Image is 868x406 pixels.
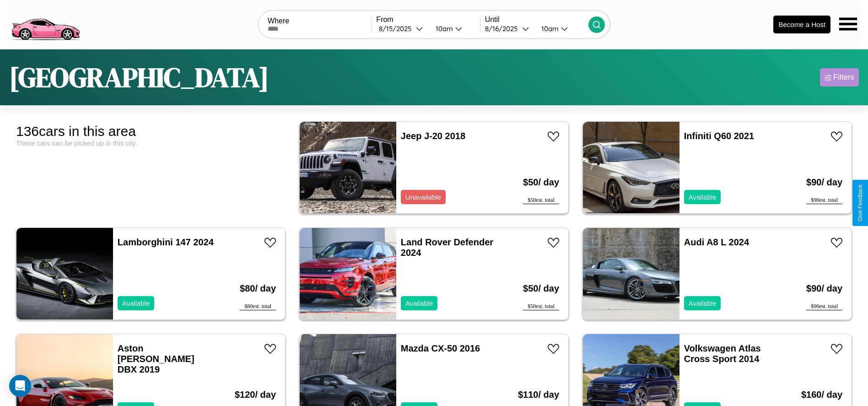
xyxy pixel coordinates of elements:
[684,343,761,364] a: Volkswagen Atlas Cross Sport 2014
[405,297,433,309] p: Available
[431,24,455,33] div: 10am
[857,184,863,222] div: Give Feedback
[7,5,84,43] img: logo
[684,237,749,247] a: Audi A8 L 2024
[118,343,194,374] a: Aston [PERSON_NAME] DBX 2019
[523,274,559,303] h3: $ 50 / day
[405,191,441,203] p: Unavailable
[118,237,214,247] a: Lamborghini 147 2024
[833,73,854,82] div: Filters
[376,16,480,24] label: From
[401,343,480,353] a: Mazda CX-50 2016
[379,24,416,33] div: 8 / 15 / 2025
[523,197,559,204] div: $ 50 est. total
[428,24,480,33] button: 10am
[689,297,717,309] p: Available
[806,303,842,310] div: $ 90 est. total
[9,375,31,397] div: Open Intercom Messenger
[485,24,522,33] div: 8 / 16 / 2025
[240,274,276,303] h3: $ 80 / day
[401,131,465,141] a: Jeep J-20 2018
[806,274,842,303] h3: $ 90 / day
[16,139,286,147] div: These cars can be picked up in this city.
[806,197,842,204] div: $ 90 est. total
[773,16,830,33] button: Become a Host
[537,24,561,33] div: 10am
[268,17,371,25] label: Where
[534,24,588,33] button: 10am
[16,124,286,139] div: 136 cars in this area
[401,237,493,258] a: Land Rover Defender 2024
[376,24,428,33] button: 8/15/2025
[523,168,559,197] h3: $ 50 / day
[684,131,754,141] a: Infiniti Q60 2021
[806,168,842,197] h3: $ 90 / day
[689,191,717,203] p: Available
[523,303,559,310] div: $ 50 est. total
[9,59,269,96] h1: [GEOGRAPHIC_DATA]
[485,16,588,24] label: Until
[820,68,859,87] button: Filters
[240,303,276,310] div: $ 80 est. total
[122,297,150,309] p: Available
